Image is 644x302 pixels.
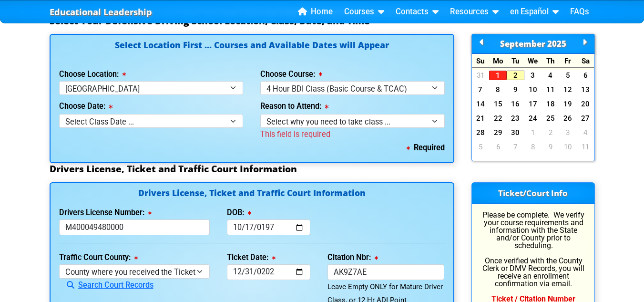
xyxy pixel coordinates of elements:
a: 27 [577,114,594,123]
a: Home [294,5,337,19]
a: Contacts [392,5,442,19]
label: DOB: [227,209,251,217]
a: 6 [489,142,507,152]
a: 8 [524,142,542,152]
a: 17 [524,99,542,109]
a: 9 [542,142,559,152]
a: 4 [542,71,559,80]
a: 7 [507,142,524,152]
a: en Español [506,5,562,19]
a: 3 [559,128,577,137]
a: 22 [489,114,507,123]
b: Required [407,143,445,152]
div: Sa [577,54,594,68]
a: Educational Leadership [50,4,152,20]
a: 13 [577,85,594,94]
div: Su [472,54,490,68]
a: 20 [577,99,594,109]
a: 14 [472,99,490,109]
a: 10 [524,85,542,94]
a: 1 [489,71,507,80]
div: Mo [489,54,507,68]
a: 12 [559,85,577,94]
a: Resources [446,5,502,19]
a: 21 [472,114,490,123]
label: Choose Location: [59,71,126,78]
a: 28 [472,128,490,137]
a: 10 [559,142,577,152]
a: 18 [542,99,559,109]
label: Traffic Court County: [59,254,138,261]
a: 2 [542,128,559,137]
a: 16 [507,99,524,109]
a: Courses [340,5,388,19]
a: 8 [489,85,507,94]
h3: Ticket/Court Info [472,183,594,204]
a: 30 [507,128,524,137]
a: 9 [507,85,524,94]
h4: Drivers License, Ticket and Traffic Court Information [59,189,445,199]
a: 6 [577,71,594,80]
a: 26 [559,114,577,123]
a: 15 [489,99,507,109]
input: Format: A15CHIC or 1234-ABC [327,264,445,280]
label: Citation Nbr: [327,254,378,261]
a: 29 [489,128,507,137]
label: Choose Course: [260,71,322,78]
label: Drivers License Number: [59,209,152,217]
h3: Drivers License, Ticket and Traffic Court Information [50,163,595,175]
a: 3 [524,71,542,80]
div: Th [542,54,559,68]
a: 7 [472,85,490,94]
a: 11 [542,85,559,94]
a: 2 [507,71,524,80]
a: 24 [524,114,542,123]
div: We [524,54,542,68]
label: Choose Date: [59,103,112,110]
a: 25 [542,114,559,123]
span: September [500,38,545,49]
a: 11 [577,142,594,152]
a: 1 [524,128,542,137]
h3: Select Your Defensive Driving School Location, Class, Date, and Time [50,15,595,27]
label: Reason to Attend: [260,103,328,110]
a: 5 [559,71,577,80]
div: Tu [507,54,524,68]
input: mm/dd/yyyy [227,264,310,280]
span: 2025 [547,38,566,49]
a: 23 [507,114,524,123]
a: 5 [472,142,490,152]
a: 31 [472,71,490,80]
label: Ticket Date: [227,254,276,261]
a: FAQs [566,5,593,19]
h4: Select Location First ... Courses and Available Dates will Appear [59,41,445,61]
div: This field is required [260,128,445,141]
a: 4 [577,128,594,137]
a: 19 [559,99,577,109]
input: mm/dd/yyyy [227,219,310,235]
div: Fr [559,54,577,68]
input: License or Florida ID Card Nbr [59,219,210,235]
a: Search Court Records [59,281,153,290]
